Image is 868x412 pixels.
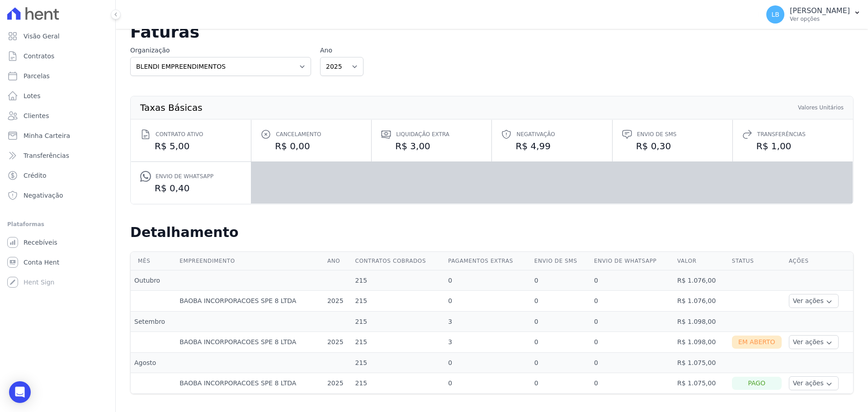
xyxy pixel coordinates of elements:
button: Ver ações [789,376,839,390]
button: Ver ações [789,335,839,349]
span: Recebíveis [24,238,57,247]
th: Contratos cobrados [351,252,444,270]
td: R$ 1.076,00 [674,270,728,291]
td: 0 [531,291,590,312]
td: 0 [531,312,590,332]
span: Envio de Whatsapp [156,172,213,181]
dd: R$ 0,40 [140,182,242,194]
td: R$ 1.098,00 [674,312,728,332]
th: Mês [131,252,176,270]
span: Contratos [24,52,54,61]
td: 0 [590,353,674,373]
th: Ano [324,252,352,270]
td: 0 [444,353,531,373]
span: Minha Carteira [24,131,70,140]
td: 0 [590,291,674,312]
a: Lotes [4,87,112,105]
dd: R$ 0,00 [260,140,362,152]
span: Liquidação extra [396,130,449,139]
td: 215 [351,373,444,394]
p: Ver opções [790,15,850,23]
td: 215 [351,312,444,332]
td: 0 [590,270,674,291]
th: Valores Unitários [797,104,844,112]
td: 2025 [324,373,352,394]
th: Taxas Básicas [140,104,203,112]
span: Transferências [24,151,69,160]
td: 215 [351,353,444,373]
td: Setembro [131,312,176,332]
td: Agosto [131,353,176,373]
div: Open Intercom Messenger [9,381,31,403]
td: 0 [590,332,674,353]
th: Valor [674,252,728,270]
span: Cancelamento [276,130,321,139]
span: Negativação [24,191,63,200]
td: 0 [531,332,590,353]
span: Visão Geral [24,32,60,41]
td: 0 [444,373,531,394]
a: Minha Carteira [4,127,112,145]
span: Parcelas [24,71,50,81]
td: BAOBA INCORPORACOES SPE 8 LTDA [176,373,324,394]
span: Contrato ativo [156,130,203,139]
a: Crédito [4,166,112,185]
th: Empreendimento [176,252,324,270]
div: Plataformas [7,219,108,230]
span: Transferências [757,130,806,139]
dd: R$ 5,00 [140,140,242,152]
td: Outubro [131,270,176,291]
a: Conta Hent [4,253,112,271]
a: Parcelas [4,67,112,85]
td: 0 [531,373,590,394]
h2: Faturas [130,24,854,40]
a: Transferências [4,147,112,165]
a: Negativação [4,186,112,204]
p: [PERSON_NAME] [790,6,850,15]
dd: R$ 1,00 [742,140,844,152]
th: Status [728,252,785,270]
button: LB [PERSON_NAME] Ver opções [759,2,868,27]
td: 0 [444,270,531,291]
dd: R$ 0,30 [622,140,723,152]
td: 3 [444,312,531,332]
th: Envio de Whatsapp [590,252,674,270]
a: Visão Geral [4,27,112,45]
a: Clientes [4,107,112,125]
dd: R$ 4,99 [501,140,603,152]
label: Ano [320,46,363,55]
span: LB [771,11,779,18]
td: R$ 1.075,00 [674,353,728,373]
td: 3 [444,332,531,353]
td: BAOBA INCORPORACOES SPE 8 LTDA [176,332,324,353]
dd: R$ 3,00 [381,140,482,152]
td: 0 [531,270,590,291]
span: Clientes [24,111,49,120]
td: 0 [444,291,531,312]
td: 215 [351,270,444,291]
td: 0 [590,373,674,394]
a: Contratos [4,47,112,65]
td: R$ 1.076,00 [674,291,728,312]
td: 2025 [324,291,352,312]
div: Pago [732,377,782,390]
h2: Detalhamento [130,224,854,241]
td: 0 [590,312,674,332]
span: Negativação [516,130,555,139]
button: Ver ações [789,294,839,308]
span: Conta Hent [24,258,59,267]
th: Ações [785,252,853,270]
td: R$ 1.075,00 [674,373,728,394]
td: 0 [531,353,590,373]
td: 215 [351,291,444,312]
td: 2025 [324,332,352,353]
div: Em Aberto [732,336,782,349]
span: Crédito [24,171,47,180]
td: BAOBA INCORPORACOES SPE 8 LTDA [176,291,324,312]
th: Pagamentos extras [444,252,531,270]
span: Envio de SMS [637,130,677,139]
td: 215 [351,332,444,353]
th: Envio de SMS [531,252,590,270]
span: Lotes [24,91,41,100]
a: Recebíveis [4,233,112,251]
